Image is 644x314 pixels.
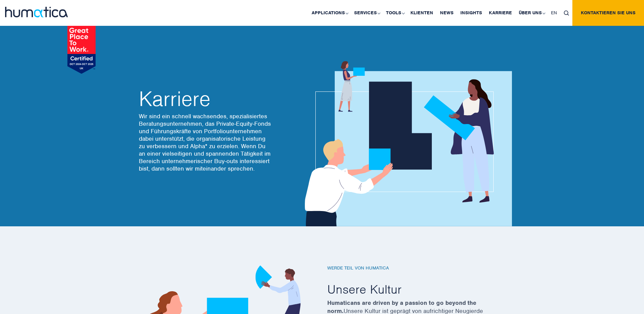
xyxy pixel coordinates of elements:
[327,281,511,297] h2: Unsere Kultur
[5,7,68,17] img: logo
[551,10,557,16] span: EN
[139,112,271,172] p: Wir sind ein schnell wachsendes, spezialisiertes Beratungsunternehmen, das Private-Equity-Fonds u...
[298,61,512,226] img: about_banner1
[139,89,271,109] h2: Karriere
[564,11,569,16] img: search_icon
[327,265,511,271] h6: Werde Teil von Humatica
